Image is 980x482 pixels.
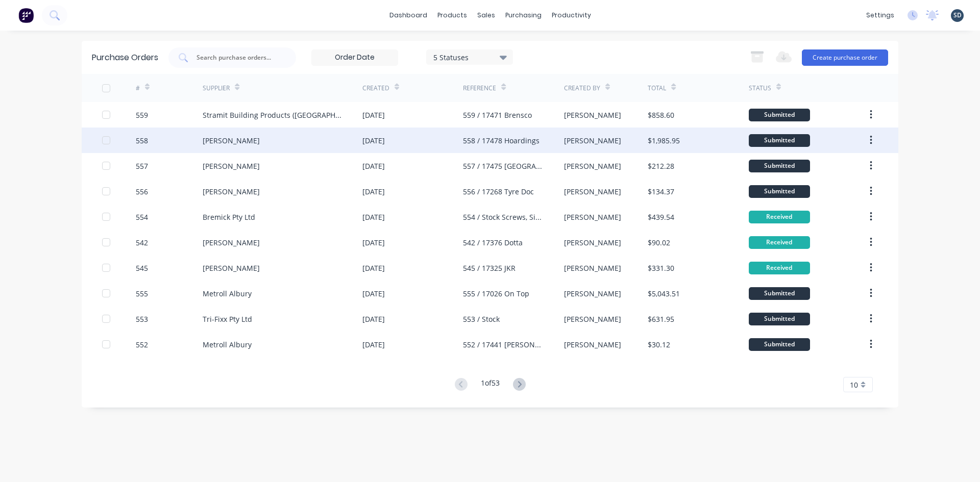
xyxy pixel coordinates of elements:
div: Metroll Albury [203,288,252,299]
span: SD [953,11,962,20]
div: $212.28 [648,161,674,171]
div: Purchase Orders [92,52,158,64]
div: [DATE] [362,186,385,197]
div: [DATE] [362,339,385,350]
div: 558 / 17478 Hoardings [463,135,540,146]
div: Reference [463,84,496,93]
div: [PERSON_NAME] [564,237,621,248]
a: dashboard [384,8,432,23]
div: [DATE] [362,288,385,299]
div: 556 / 17268 Tyre Doc [463,186,534,197]
div: Created [362,84,389,93]
div: Tri-Fixx Pty Ltd [203,314,252,324]
div: $331.30 [648,263,674,273]
div: $134.37 [648,186,674,197]
div: sales [472,8,500,23]
div: Metroll Albury [203,339,252,350]
div: $90.02 [648,237,670,248]
div: $858.60 [648,110,674,120]
div: 557 / 17475 [GEOGRAPHIC_DATA] / Stock [463,161,543,171]
div: Submitted [749,185,810,198]
div: Stramit Building Products ([GEOGRAPHIC_DATA]) [203,110,342,120]
div: 554 / Stock Screws, Silicone [463,212,543,222]
div: 557 [136,161,148,171]
img: Factory [18,8,34,23]
div: 555 [136,288,148,299]
div: 559 [136,110,148,120]
div: Received [749,262,810,274]
div: 553 [136,314,148,324]
div: [DATE] [362,237,385,248]
div: 552 [136,339,148,350]
div: [PERSON_NAME] [564,186,621,197]
div: [DATE] [362,135,385,146]
div: [PERSON_NAME] [564,288,621,299]
div: Received [749,211,810,223]
div: [PERSON_NAME] [203,263,260,273]
div: 545 [136,263,148,273]
div: products [432,8,472,23]
div: Total [648,84,666,93]
div: Submitted [749,160,810,172]
input: Order Date [312,50,398,65]
div: [PERSON_NAME] [203,161,260,171]
div: settings [861,8,899,23]
div: $631.95 [648,314,674,324]
div: Submitted [749,287,810,300]
div: [PERSON_NAME] [564,161,621,171]
div: Submitted [749,134,810,147]
div: [PERSON_NAME] [203,135,260,146]
div: [PERSON_NAME] [203,237,260,248]
div: 554 [136,212,148,222]
div: Submitted [749,313,810,325]
div: 1 of 53 [481,377,500,392]
div: 559 / 17471 Brensco [463,110,532,120]
div: 556 [136,186,148,197]
button: Create purchase order [802,49,888,66]
div: 5 Statuses [433,52,506,62]
div: Status [749,84,771,93]
div: $5,043.51 [648,288,680,299]
div: Bremick Pty Ltd [203,212,255,222]
div: Supplier [203,84,230,93]
div: [PERSON_NAME] [564,135,621,146]
div: Created By [564,84,600,93]
div: Received [749,236,810,249]
div: 545 / 17325 JKR [463,263,516,273]
div: # [136,84,140,93]
div: [DATE] [362,314,385,324]
div: 555 / 17026 On Top [463,288,529,299]
div: $30.12 [648,339,670,350]
div: [DATE] [362,263,385,273]
div: Submitted [749,109,810,121]
div: Submitted [749,338,810,351]
div: [PERSON_NAME] [564,110,621,120]
div: productivity [547,8,596,23]
div: [PERSON_NAME] [564,263,621,273]
div: [PERSON_NAME] [564,339,621,350]
div: [DATE] [362,161,385,171]
span: 10 [850,379,858,390]
div: [DATE] [362,212,385,222]
div: purchasing [500,8,547,23]
div: $1,985.95 [648,135,680,146]
div: 542 / 17376 Dotta [463,237,523,248]
div: [PERSON_NAME] [564,314,621,324]
div: [PERSON_NAME] [564,212,621,222]
div: 542 [136,237,148,248]
div: 553 / Stock [463,314,500,324]
div: [PERSON_NAME] [203,186,260,197]
div: $439.54 [648,212,674,222]
div: [DATE] [362,110,385,120]
input: Search purchase orders... [195,53,280,63]
div: 552 / 17441 [PERSON_NAME] [463,339,543,350]
div: 558 [136,135,148,146]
